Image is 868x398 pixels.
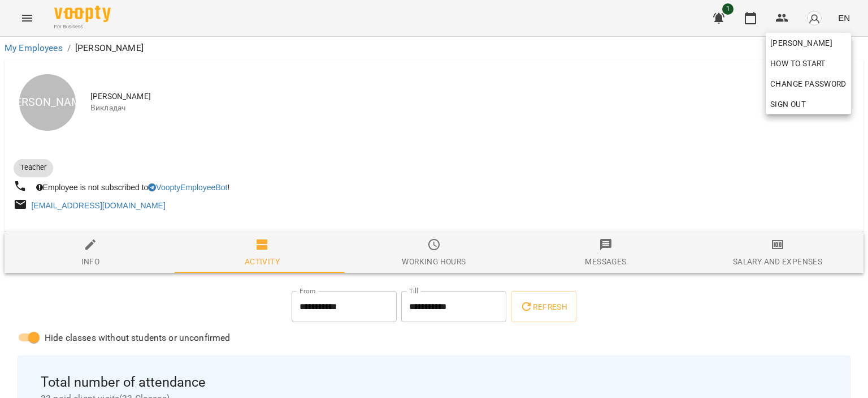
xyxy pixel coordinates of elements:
span: How to start [770,57,826,70]
button: Sign Out [766,94,851,114]
a: How to start [766,53,830,74]
span: Change Password [770,77,847,91]
span: Sign Out [770,97,806,111]
a: Change Password [766,74,851,94]
a: [PERSON_NAME] [766,33,851,53]
span: [PERSON_NAME] [770,36,847,50]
